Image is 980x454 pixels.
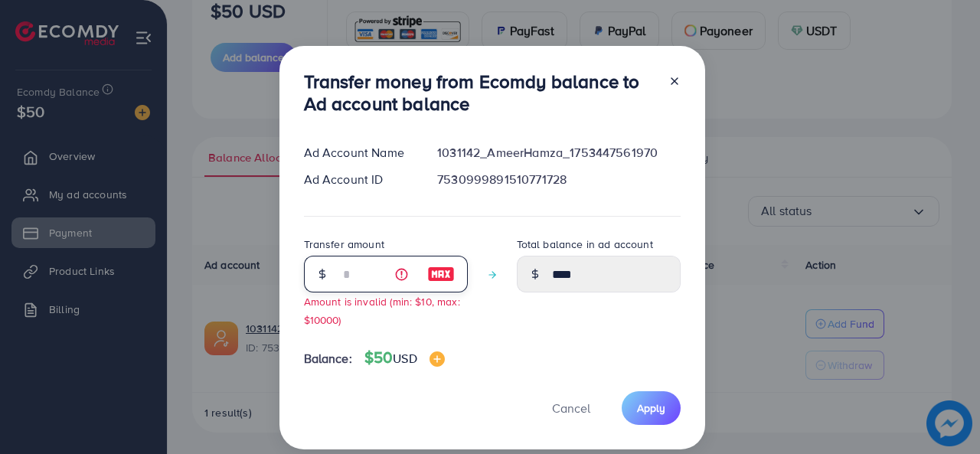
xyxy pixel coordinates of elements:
h4: $50 [364,348,445,367]
div: Ad Account Name [292,144,426,162]
img: image [430,351,445,367]
div: 7530999891510771728 [425,171,692,188]
small: Amount is invalid (min: $10, max: $10000) [304,294,460,326]
span: USD [393,350,416,367]
span: Apply [637,400,665,416]
img: image [427,265,455,283]
button: Cancel [533,391,609,424]
button: Apply [622,391,681,424]
div: 1031142_AmeerHamza_1753447561970 [425,144,692,162]
span: Cancel [552,400,590,416]
h3: Transfer money from Ecomdy balance to Ad account balance [304,70,656,115]
span: Balance: [304,350,352,367]
label: Transfer amount [304,237,384,252]
label: Total balance in ad account [517,237,653,252]
div: Ad Account ID [292,171,426,188]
